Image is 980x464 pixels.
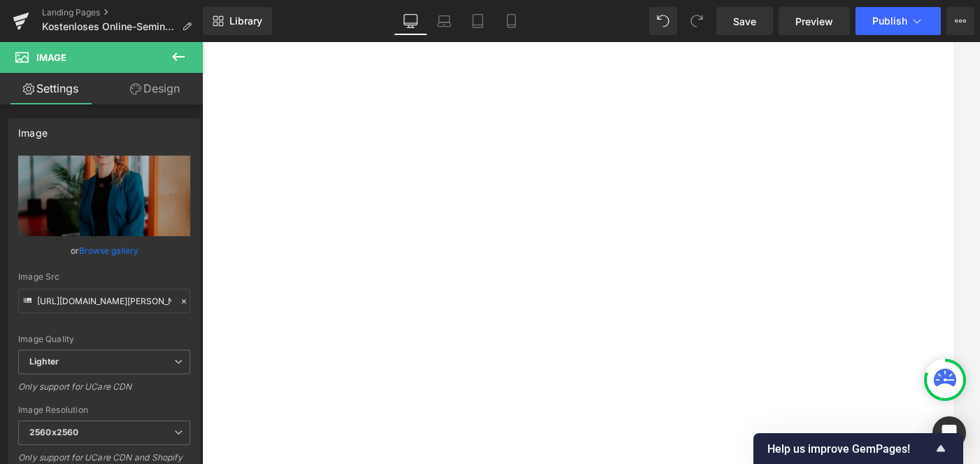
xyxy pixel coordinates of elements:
[767,442,932,456] span: Help us improve GemPages!
[42,21,176,32] span: Kostenloses Online-Seminar | B2B-Marketing &amp; KI
[42,7,203,18] a: Landing Pages
[18,381,190,402] div: Only support for UCare CDN
[394,7,427,35] a: Desktop
[18,243,190,258] div: or
[36,52,66,63] span: Image
[495,7,528,35] a: Mobile
[18,405,190,415] div: Image Resolution
[229,15,262,27] span: Library
[855,7,941,35] button: Publish
[18,334,190,344] div: Image Quality
[932,416,966,450] div: Open Intercom Messenger
[767,440,949,457] button: Show survey - Help us improve GemPages!
[29,427,78,437] b: 2560x2560
[104,73,206,104] a: Design
[795,14,833,29] span: Preview
[779,7,850,35] a: Preview
[683,7,711,35] button: Redo
[203,7,272,35] a: New Library
[18,272,190,282] div: Image Src
[427,7,461,35] a: Laptop
[733,14,756,29] span: Save
[461,7,495,35] a: Tablet
[18,289,190,313] input: Link
[79,238,139,263] a: Browse gallery
[29,356,59,367] b: Lighter
[872,15,907,27] span: Publish
[18,119,48,139] div: Image
[946,7,974,35] button: More
[649,7,677,35] button: Undo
